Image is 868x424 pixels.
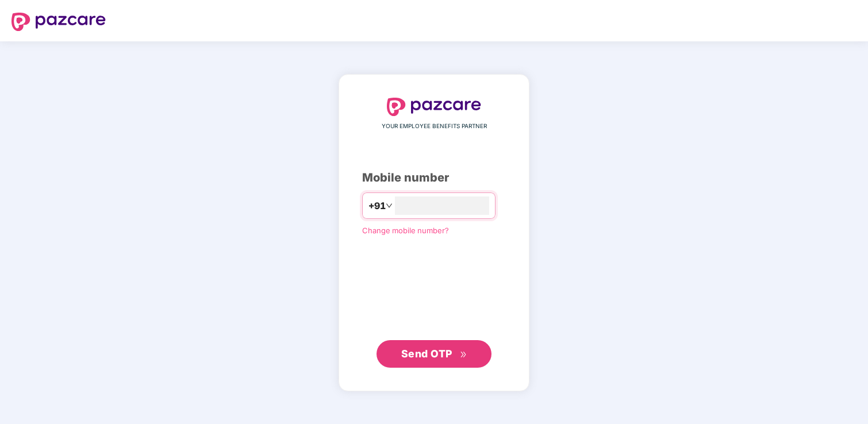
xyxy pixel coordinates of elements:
[401,348,452,360] span: Send OTP
[368,199,386,213] span: +91
[362,226,449,235] a: Change mobile number?
[460,351,467,359] span: double-right
[382,122,487,131] span: YOUR EMPLOYEE BENEFITS PARTNER
[387,98,481,116] img: logo
[386,202,393,209] span: down
[362,169,506,187] div: Mobile number
[377,340,491,368] button: Send OTPdouble-right
[11,13,106,31] img: logo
